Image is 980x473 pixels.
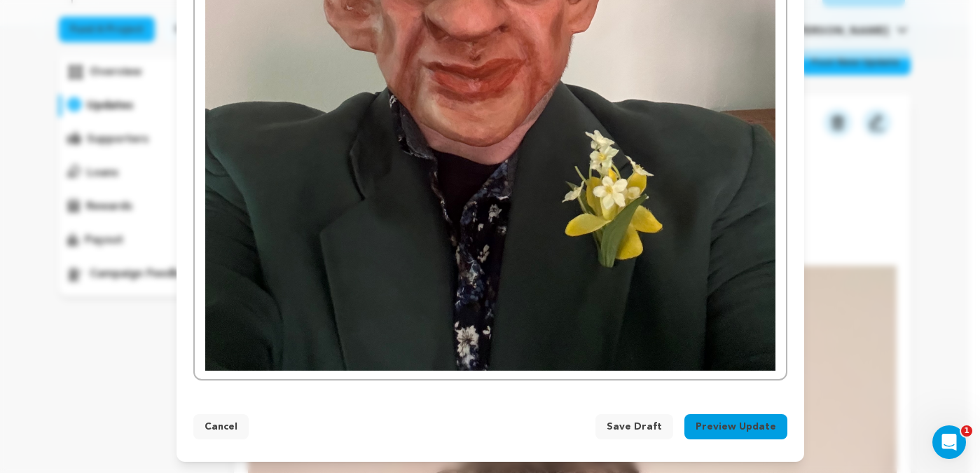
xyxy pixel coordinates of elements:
[932,425,966,459] iframe: Intercom live chat
[961,425,972,437] span: 1
[595,414,673,439] button: Save Draft
[684,414,787,439] button: Preview Update
[607,420,662,434] span: Save Draft
[193,414,249,439] button: Cancel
